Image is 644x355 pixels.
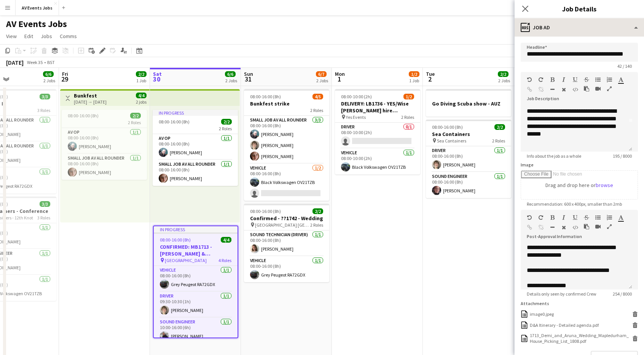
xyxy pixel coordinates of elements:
span: Info about the job as a whole [521,153,587,159]
span: 3 Roles [37,107,50,113]
button: Horizontal Line [550,224,555,230]
span: Sat [153,70,162,77]
span: Fri [62,70,68,77]
span: 1/2 [403,94,414,99]
app-job-card: Go Diving Scuba show - AUZ [426,89,511,117]
app-job-card: 08:00-10:00 (2h)1/2DELIVERY: LB1736 - YES/Wise [PERSON_NAME] hire ([PERSON_NAME] doing) Yes Event... [335,89,420,174]
span: Jobs [41,33,52,40]
span: 2/2 [494,124,505,130]
h1: AV Events Jobs [6,18,67,30]
button: Ordered List [607,214,612,221]
button: HTML Code [572,224,578,230]
div: 2 Jobs [225,78,237,83]
h3: Confirmed - ??1742 - Wedding [244,215,329,222]
app-card-role: Vehicle1/108:00-16:00 (8h)Grey Peugeot RA72GDX [244,256,329,282]
span: 2 Roles [492,138,505,144]
h3: Bunkfest strike [244,100,329,107]
button: Insert video [595,224,601,230]
h3: Go Diving Scuba show - AUZ [426,100,511,107]
span: Sun [244,70,253,77]
button: Underline [572,77,578,83]
h3: Bunkfest [74,92,107,99]
span: 08:00-16:00 (8h) [250,94,281,99]
app-job-card: In progress08:00-16:00 (8h)4/4CONFIRMED: MB1713 - [PERSON_NAME] & [PERSON_NAME] - wedding [GEOGRA... [153,225,238,338]
div: Job Ad [515,18,644,37]
span: Tue [426,70,435,77]
button: Ordered List [607,77,612,83]
div: In progress [153,110,238,116]
span: 4/5 [312,94,323,99]
h3: Job Details [515,4,644,14]
button: Horizontal Line [550,86,555,93]
app-card-role: Driver1/109:30-10:30 (1h)[PERSON_NAME] [154,292,238,318]
button: Strikethrough [584,214,589,221]
button: Redo [538,77,544,83]
span: 6/6 [43,71,54,77]
app-job-card: 08:00-16:00 (8h)4/5Bunkfest strike2 RolesSmall Job AV All Rounder3/308:00-16:00 (8h)[PERSON_NAME]... [244,89,329,201]
button: Italic [561,214,566,221]
div: D&A Itinerary - Detailed agenda.pdf [530,322,599,328]
span: 3/3 [40,201,50,207]
span: 4/4 [221,237,231,243]
span: [GEOGRAPHIC_DATA] [GEOGRAPHIC_DATA] [255,222,310,228]
div: 2 jobs [136,98,147,105]
app-job-card: 08:00-16:00 (8h)2/2Confirmed - ??1742 - Wedding [GEOGRAPHIC_DATA] [GEOGRAPHIC_DATA]2 RolesSound t... [244,204,329,282]
span: 6/7 [316,71,327,77]
span: 3/3 [40,94,50,99]
label: Attachments [521,301,549,306]
div: BST [47,59,55,65]
h3: Sea Containers [426,131,511,138]
app-card-role: Small Job AV All Rounder1/108:00-16:00 (8h)[PERSON_NAME] [62,154,147,180]
app-card-role: Sound Engineer1/110:00-16:00 (6h)[PERSON_NAME] [154,318,238,344]
div: 2 Jobs [43,78,55,83]
div: 1713_Demi_and_Aruna_Wedding_Mapledurham_House_Picking_List_1808.pdf [530,333,630,344]
button: Unordered List [595,214,601,221]
a: Jobs [38,31,55,41]
button: Bold [550,77,555,83]
app-card-role: Driver0/108:00-10:00 (2h) [335,123,420,149]
div: 2 Jobs [316,78,328,83]
div: 08:00-16:00 (8h)2/22 RolesAV Op1/108:00-16:00 (8h)[PERSON_NAME]Small Job AV All Rounder1/108:00-1... [62,110,147,180]
button: Paste as plain text [584,86,589,92]
div: In progress [154,226,238,232]
app-job-card: 08:00-16:00 (8h)2/2Sea Containers Sea Containers2 RolesDriver1/108:00-16:00 (8h)[PERSON_NAME]Soun... [426,120,511,198]
span: 2 Roles [310,222,323,228]
app-card-role: Sound Engineer1/108:00-16:00 (8h)[PERSON_NAME] [426,172,511,198]
span: 30 [152,75,162,83]
h3: CONFIRMED: MB1713 - [PERSON_NAME] & [PERSON_NAME] - wedding [154,243,238,257]
div: 1 Job [136,78,146,83]
span: View [6,33,17,40]
app-card-role: Vehicle1/208:00-16:00 (8h)Black Volkswagen OV21TZB [244,164,329,201]
button: Bold [550,214,555,221]
button: Fullscreen [607,86,612,92]
span: 2/2 [221,119,232,125]
span: 2 Roles [401,114,414,120]
div: [DATE] [6,59,24,66]
app-card-role: AV Op1/108:00-16:00 (8h)[PERSON_NAME] [153,134,238,160]
span: 4/4 [136,93,147,98]
span: 08:00-16:00 (8h) [68,113,99,118]
app-card-role: Small Job AV All Rounder1/108:00-16:00 (8h)[PERSON_NAME] [153,160,238,186]
span: 2 Roles [310,107,323,113]
span: Yes Events [346,114,366,120]
a: Comms [57,31,80,41]
button: Italic [561,77,566,83]
div: [DATE] → [DATE] [74,99,107,105]
button: Text Color [618,214,623,221]
span: 08:00-10:00 (2h) [341,94,372,99]
app-card-role: Sound technician (Driver)1/108:00-16:00 (8h)[PERSON_NAME] [244,230,329,256]
div: In progress08:00-16:00 (8h)2/22 RolesAV Op1/108:00-16:00 (8h)[PERSON_NAME]Small Job AV All Rounde... [153,110,238,186]
span: 08:00-16:00 (8h) [159,119,190,125]
app-card-role: AV Op1/108:00-16:00 (8h)[PERSON_NAME] [62,128,147,154]
span: Details only seen by confirmed Crew [521,291,603,297]
span: 2/2 [312,208,323,214]
span: Sea Containers [437,138,466,144]
button: Clear Formatting [561,224,566,230]
span: Edit [24,33,33,40]
a: View [3,31,20,41]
